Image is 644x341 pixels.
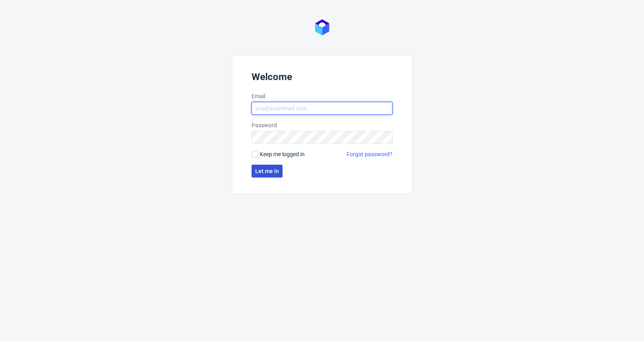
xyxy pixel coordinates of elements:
span: Let me in [255,168,279,174]
label: Email [252,92,392,100]
label: Password [252,121,392,129]
button: Let me in [252,165,283,178]
span: Keep me logged in [260,150,305,158]
header: Welcome [252,71,392,86]
input: you@youremail.com [252,102,392,115]
a: Forgot password? [347,150,392,158]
